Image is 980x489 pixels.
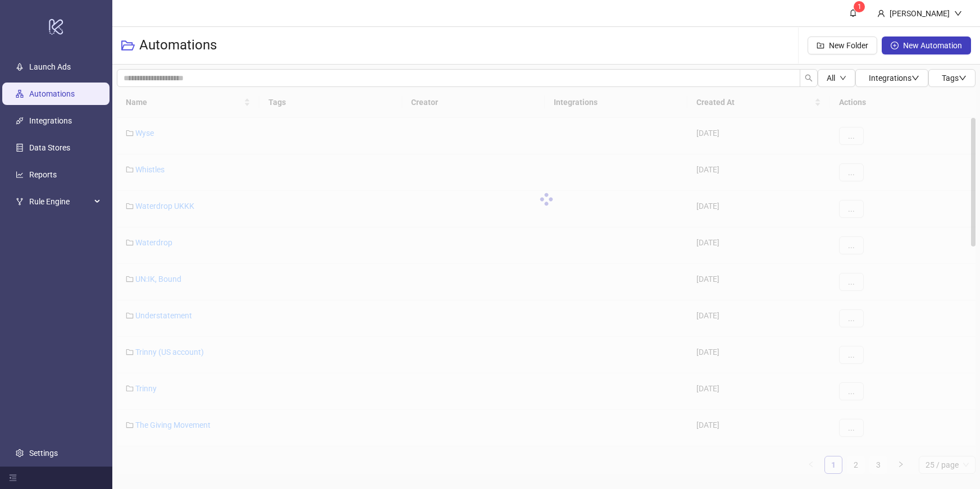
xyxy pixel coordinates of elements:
[29,190,91,213] span: Rule Engine
[29,143,70,152] a: Data Stores
[29,449,58,458] a: Settings
[818,69,855,87] button: Alldown
[942,74,967,83] span: Tags
[29,89,75,98] a: Automations
[855,69,928,87] button: Integrationsdown
[903,41,962,50] span: New Automation
[959,74,967,82] span: down
[29,170,57,179] a: Reports
[805,74,813,82] span: search
[877,10,885,17] span: user
[858,3,862,11] span: 1
[139,36,217,54] h3: Automations
[885,7,954,20] div: [PERSON_NAME]
[29,116,72,125] a: Integrations
[29,62,71,71] a: Launch Ads
[928,69,976,87] button: Tagsdown
[854,1,865,12] sup: 1
[817,42,824,49] span: folder-add
[9,474,17,482] span: menu-fold
[16,198,24,205] span: fork
[882,36,971,54] button: New Automation
[911,74,919,82] span: down
[954,10,962,17] span: down
[840,75,846,81] span: down
[849,9,857,17] span: bell
[891,42,899,49] span: plus-circle
[869,74,919,83] span: Integrations
[827,74,835,83] span: All
[121,39,135,52] span: folder-open
[829,41,868,50] span: New Folder
[808,36,877,54] button: New Folder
